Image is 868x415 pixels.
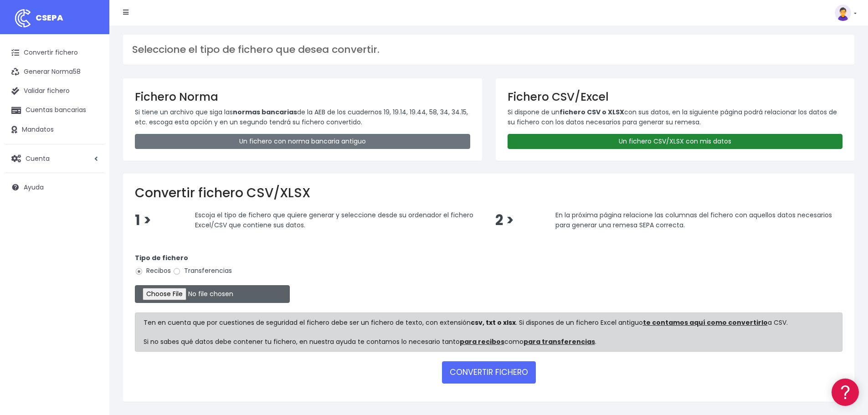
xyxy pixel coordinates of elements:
a: Un fichero CSV/XLSX con mis datos [508,134,843,149]
a: Ayuda [5,178,105,197]
p: Si tiene un archivo que siga las de la AEB de los cuadernos 19, 19.14, 19.44, 58, 34, 34.15, etc.... [135,107,470,128]
a: Validar fichero [5,82,105,101]
div: Ten en cuenta que por cuestiones de seguridad el fichero debe ser un fichero de texto, con extens... [135,313,842,352]
img: profile [835,5,851,21]
span: 2 > [495,210,514,230]
a: Un fichero con norma bancaria antiguo [135,134,470,149]
a: Cuentas bancarias [5,101,105,120]
strong: Tipo de fichero [135,253,188,262]
label: Transferencias [173,266,232,276]
h3: Seleccione el tipo de fichero que desea convertir. [132,44,845,56]
span: En la próxima página relacione las columnas del fichero con aquellos datos necesarios para genera... [555,210,832,230]
span: Cuenta [26,154,50,163]
strong: csv, txt o xlsx [471,318,516,327]
h3: Fichero Norma [135,90,470,103]
a: Generar Norma58 [5,62,105,82]
strong: normas bancarias [233,108,297,117]
h3: Fichero CSV/Excel [508,90,843,103]
strong: fichero CSV o XLSX [560,108,624,117]
span: 1 > [135,210,151,230]
a: te contamos aquí como convertirlo [643,318,768,327]
img: logo [11,7,34,30]
h2: Convertir fichero CSV/XLSX [135,185,842,201]
button: CONVERTIR FICHERO [442,361,536,383]
a: Mandatos [5,120,105,139]
span: CSEPA [36,12,63,23]
a: para transferencias [524,337,595,346]
a: Cuenta [5,149,105,168]
span: Escoja el tipo de fichero que quiere generar y seleccione desde su ordenador el fichero Excel/CSV... [195,210,473,230]
p: Si dispone de un con sus datos, en la siguiente página podrá relacionar los datos de su fichero c... [508,107,843,128]
label: Recibos [135,266,171,276]
a: Convertir fichero [5,43,105,62]
a: para recibos [460,337,504,346]
span: Ayuda [24,183,44,192]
